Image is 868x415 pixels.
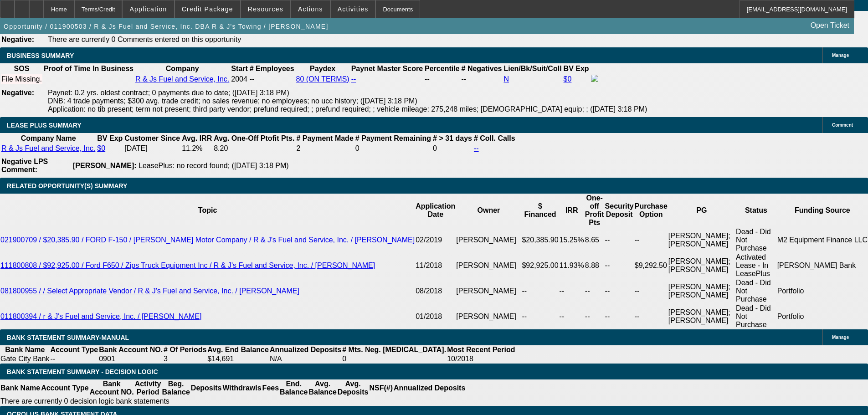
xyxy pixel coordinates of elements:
[456,304,521,329] td: [PERSON_NAME]
[521,227,559,253] td: $20,385.90
[777,278,868,304] td: Portfolio
[161,379,190,397] th: Beg. Balance
[181,144,212,153] td: 11.2%
[269,354,342,364] td: N/A
[123,0,174,18] button: Application
[585,304,605,329] td: --
[521,194,559,227] th: $ Financed
[474,134,515,142] b: # Coll. Calls
[777,253,868,278] td: Stearns Bank
[222,379,262,397] th: Withdrawls
[432,144,473,153] td: 0
[559,278,585,304] td: --
[832,123,853,128] span: Comment
[231,74,248,84] td: 2004
[668,253,735,278] td: [PERSON_NAME]; [PERSON_NAME]
[135,75,229,83] a: R & Js Fuel and Service, Inc.
[248,5,283,13] span: Resources
[559,304,585,329] td: --
[310,65,335,72] b: Paydex
[73,162,137,169] b: [PERSON_NAME]:
[735,227,777,253] td: Dead - Did Not Purchase
[7,368,158,375] span: Bank Statement Summary - Decision Logic
[585,194,605,227] th: One-off Profit Pts
[1,64,42,73] th: SOS
[175,0,240,18] button: Credit Package
[97,134,123,142] b: BV Exp
[7,122,82,129] span: LEASE PLUS SUMMARY
[564,75,572,83] a: $0
[296,144,354,153] td: 2
[48,97,417,105] span: DNB: 4 trade payments; $300 avg. trade credit; no sales revenue; no employees; no ucc history; ([...
[48,36,241,43] span: There are currently 0 Comments entered on this opportunity
[668,304,735,329] td: [PERSON_NAME]; [PERSON_NAME]
[298,5,323,13] span: Actions
[355,134,431,142] b: # Payment Remaining
[250,65,294,72] b: # Employees
[89,379,134,397] th: Bank Account NO.
[456,194,521,227] th: Owner
[7,52,74,59] span: BUSINESS SUMMARY
[182,134,212,142] b: Avg. IRR
[338,5,369,13] span: Activities
[291,0,330,18] button: Actions
[43,64,134,73] th: Proof of Time In Business
[634,194,668,227] th: Purchase Option
[605,253,634,278] td: --
[668,278,735,304] td: [PERSON_NAME]; [PERSON_NAME]
[7,334,129,341] span: BANK STATEMENT SUMMARY-MANUAL
[559,194,585,227] th: IRR
[462,65,502,72] b: # Negatives
[521,304,559,329] td: --
[832,53,849,58] span: Manage
[4,23,329,30] span: Opportunity / 011900503 / R & Js Fuel and Service, Inc. DBA R & J's Towing / [PERSON_NAME]
[668,227,735,253] td: [PERSON_NAME]; [PERSON_NAME]
[48,105,647,113] span: Application: no tib present; term not present; third party vendor; prefund required; ; prefund re...
[296,134,353,142] b: # Payment Made
[50,345,99,354] th: Account Type
[214,134,294,142] b: Avg. One-Off Ptofit Pts.
[735,304,777,329] td: Dead - Did Not Purchase
[634,227,668,253] td: --
[7,182,127,190] span: RELATED OPPORTUNITY(S) SUMMARY
[166,65,199,72] b: Company
[163,354,207,364] td: 3
[48,89,289,97] span: Paynet: 0.2 yrs. oldest contract; 0 payments due to date; ([DATE] 3:18 PM)
[433,134,472,142] b: # > 31 days
[308,379,337,397] th: Avg. Balance
[0,261,375,269] a: 111800808 / $92,925.00 / Ford F650 / Zips Truck Equipment Inc / R & J's Fuel and Service, Inc. / ...
[0,313,201,320] a: 011800394 / r & J's Fuel and Service, Inc. / [PERSON_NAME]
[474,144,479,152] a: --
[41,379,89,397] th: Account Type
[279,379,308,397] th: End. Balance
[503,65,561,72] b: Lien/Bk/Suit/Coll
[585,227,605,253] td: 8.65
[668,194,735,227] th: PG
[605,227,634,253] td: --
[97,144,105,152] a: $0
[447,354,515,364] td: 10/2018
[262,379,279,397] th: Fees
[605,194,634,227] th: Security Deposit
[139,162,289,169] span: LeasePlus: no record found; ([DATE] 3:18 PM)
[735,253,777,278] td: Activated Lease - In LeasePlus
[425,75,459,83] div: --
[355,144,431,153] td: 0
[807,18,853,33] a: Open Ticket
[0,287,299,295] a: 081800955 / / Select Appropriate Vendor / R & J's Fuel and Service, Inc. / [PERSON_NAME]
[342,345,447,354] th: # Mts. Neg. [MEDICAL_DATA].
[559,253,585,278] td: 11.93%
[415,227,456,253] td: 02/2019
[50,354,99,364] td: --
[447,345,515,354] th: Most Recent Period
[124,134,180,142] b: Customer Since
[456,227,521,253] td: [PERSON_NAME]
[605,278,634,304] td: --
[521,253,559,278] td: $92,925.00
[735,278,777,304] td: Dead - Did Not Purchase
[591,75,598,82] img: facebook-icon.png
[342,354,447,364] td: 0
[213,144,295,153] td: 8.20
[163,345,207,354] th: # Of Periods
[735,194,777,227] th: Status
